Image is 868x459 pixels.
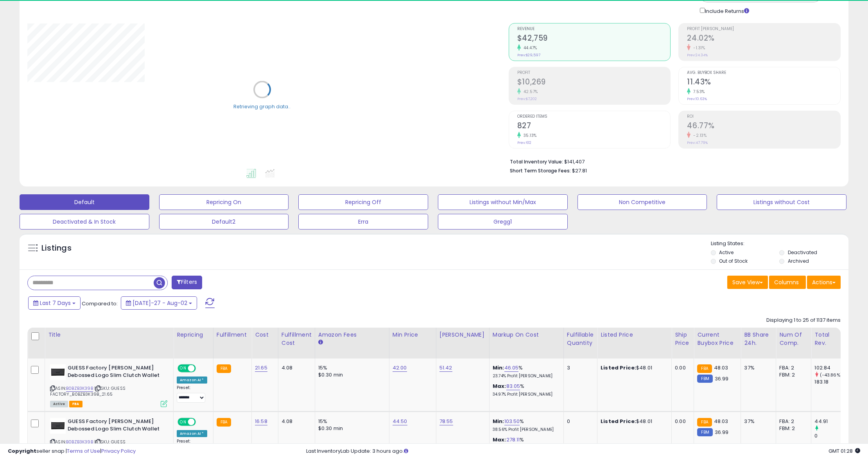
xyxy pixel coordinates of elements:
div: 37% [744,364,770,371]
b: Min: [493,418,504,425]
div: 4.08 [282,364,309,371]
div: Min Price [393,331,433,339]
a: B0BZB3K39B [66,385,93,392]
div: % [493,364,558,379]
div: ASIN: [50,364,167,406]
small: FBA [217,418,231,427]
a: 44.50 [393,418,407,425]
small: FBA [697,418,712,427]
b: Short Term Storage Fees: [510,167,571,174]
div: 0.00 [675,418,688,425]
b: GUESS Factory [PERSON_NAME] Debossed Logo Slim Clutch Wallet [68,418,163,434]
div: Repricing [177,331,210,339]
button: Save View [727,276,768,289]
span: | SKU: GUESS FACTORY_B0BZB3K39B_21.65 [50,385,126,397]
div: BB Share 24h. [744,331,773,347]
li: $141,407 [510,156,835,166]
div: 0 [567,418,591,425]
div: % [493,383,558,397]
div: Num of Comp. [779,331,808,347]
small: Prev: $29,597 [517,53,540,57]
button: Actions [807,276,841,289]
img: 31b5-c4JW+L._SL40_.jpg [50,364,66,380]
div: 3 [567,364,591,371]
div: FBA: 2 [779,418,805,425]
p: 23.74% Profit [PERSON_NAME] [493,373,558,379]
span: 2025-08-10 01:28 GMT [829,447,860,455]
div: seller snap | | [8,448,136,455]
button: Erra [298,214,428,230]
button: Repricing On [159,194,289,210]
th: The percentage added to the cost of goods (COGS) that forms the calculator for Min & Max prices. [489,328,563,359]
span: 36.99 [715,429,729,436]
div: 15% [318,364,383,371]
small: FBA [217,364,231,373]
small: -1.31% [690,45,705,51]
img: 31b5-c4JW+L._SL40_.jpg [50,418,66,434]
small: Prev: 612 [517,140,531,145]
small: Prev: 24.34% [687,53,708,57]
a: 78.55 [439,418,453,425]
div: 44.91 [814,418,846,425]
div: Markup on Cost [493,331,560,339]
small: 35.13% [521,133,537,138]
div: 0.00 [675,364,688,371]
div: 102.84 [814,364,846,371]
b: Total Inventory Value: [510,158,563,165]
a: 103.50 [504,418,520,425]
div: FBM: 2 [779,425,805,432]
div: 37% [744,418,770,425]
a: 83.05 [506,382,520,390]
small: FBM [697,375,712,383]
b: GUESS Factory [PERSON_NAME] Debossed Logo Slim Clutch Wallet [68,364,163,381]
small: 44.47% [521,45,537,51]
div: $48.01 [601,364,665,371]
b: Min: [493,364,504,371]
div: Last InventoryLab Update: 3 hours ago. [306,448,860,455]
label: Out of Stock [719,258,748,264]
label: Active [719,249,733,256]
button: Listings without Cost [717,194,846,210]
a: 42.00 [393,364,407,372]
h2: $42,759 [517,34,671,44]
button: Columns [769,276,806,289]
button: Listings without Min/Max [438,194,568,210]
label: Archived [788,258,809,264]
p: Listing States: [711,240,849,247]
a: 21.65 [255,364,267,372]
div: 183.18 [814,378,846,385]
div: 4.08 [282,418,309,425]
span: $27.81 [572,167,587,174]
a: 46.05 [504,364,519,372]
span: All listings currently available for purchase on Amazon [50,401,68,407]
span: Revenue [517,27,671,31]
div: 0 [814,432,846,439]
div: Displaying 1 to 25 of 1137 items [766,317,841,324]
button: Non Competitive [577,194,707,210]
div: FBA: 2 [779,364,805,371]
div: Listed Price [601,331,668,339]
div: Amazon Fees [318,331,386,339]
div: $0.30 min [318,425,383,432]
button: Last 7 Days [28,296,81,310]
div: Cost [255,331,275,339]
button: Default [20,194,149,210]
small: (-43.86%) [820,372,842,378]
span: Compared to: [82,300,118,307]
button: [DATE]-27 - Aug-02 [121,296,197,310]
span: ON [178,419,188,425]
small: FBM [697,428,712,436]
h2: 46.77% [687,121,840,132]
div: Include Returns [694,6,759,15]
small: Prev: $7,202 [517,97,537,101]
div: Amazon AI * [177,377,207,384]
h2: 827 [517,121,671,132]
button: Deactivated & In Stock [20,214,149,230]
p: 34.97% Profit [PERSON_NAME] [493,392,558,397]
small: Prev: 10.63% [687,97,707,101]
b: Listed Price: [601,418,636,425]
a: Privacy Policy [101,447,136,455]
button: Repricing Off [298,194,428,210]
button: Gregg1 [438,214,568,230]
a: 16.58 [255,418,267,425]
